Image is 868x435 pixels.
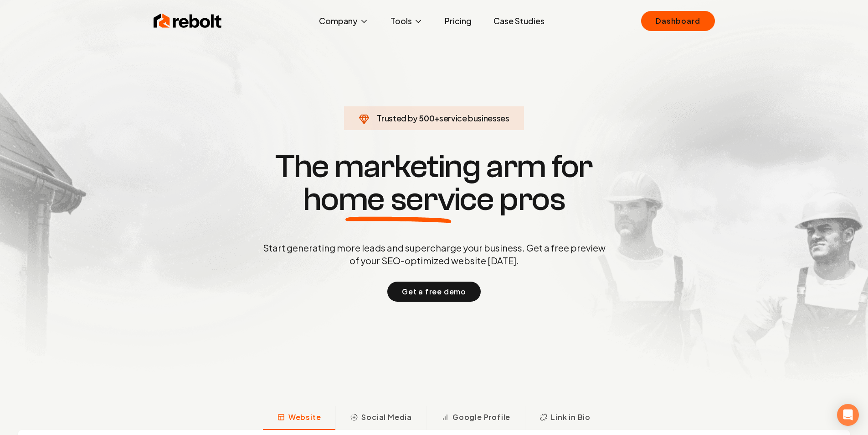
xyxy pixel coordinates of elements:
div: Open Intercom Messenger [837,404,859,426]
a: Case Studies [486,12,552,30]
span: Google Profile [452,412,510,423]
button: Website [263,406,336,430]
a: Dashboard [641,11,714,31]
button: Tools [383,12,430,30]
button: Get a free demo [387,282,481,302]
button: Google Profile [426,406,525,430]
button: Link in Bio [525,406,605,430]
img: Rebolt Logo [154,12,222,30]
span: Link in Bio [551,412,591,423]
a: Pricing [437,12,479,30]
p: Start generating more leads and supercharge your business. Get a free preview of your SEO-optimiz... [261,241,607,267]
span: + [434,113,439,123]
span: Website [288,412,321,423]
span: Social Media [361,412,412,423]
button: Company [312,12,376,30]
span: home service [303,183,494,216]
button: Social Media [335,406,426,430]
span: 500 [419,112,434,125]
span: Trusted by [377,113,417,123]
h1: The marketing arm for pros [216,150,653,216]
span: service businesses [439,113,509,123]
